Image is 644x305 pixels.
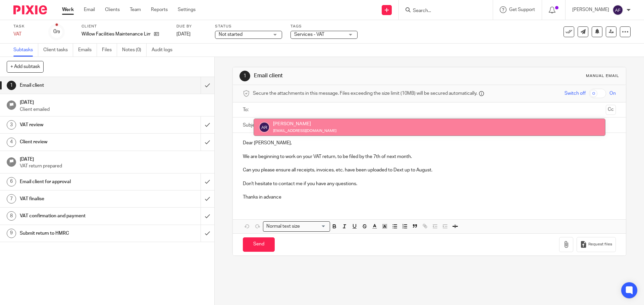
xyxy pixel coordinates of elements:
[20,211,136,221] h1: VAT confirmation and payment
[20,228,136,238] h1: Submit return to HMRC
[243,180,615,187] p: Don't hesitate to contact me if you have any questions.
[20,80,136,90] h1: Email client
[13,24,40,29] label: Task
[7,211,16,221] div: 8
[7,229,16,238] div: 9
[78,44,97,57] a: Emails
[7,81,16,90] div: 1
[105,6,120,13] a: Clients
[20,137,136,147] h1: Client review
[243,140,615,146] p: Dear [PERSON_NAME],
[609,90,616,97] span: On
[176,32,191,36] span: [DATE]
[7,194,16,204] div: 7
[178,6,196,13] a: Settings
[151,6,168,13] a: Reports
[290,24,358,29] label: Tags
[20,154,208,163] h1: [DATE]
[82,24,168,29] label: Client
[612,5,623,15] img: svg%3E
[273,121,336,127] div: [PERSON_NAME]
[56,30,60,34] small: /9
[259,122,270,133] img: svg%3E
[176,24,207,29] label: Due by
[243,167,615,173] p: Can you please ensure all receipts, invoices, etc. have been uploaded to Dext up to August.
[62,6,74,13] a: Work
[565,90,586,97] span: Switch off
[254,72,444,79] h1: Email client
[588,242,612,247] span: Request files
[243,106,250,113] label: To:
[243,194,615,201] p: Thanks in advance
[84,6,95,13] a: Email
[577,237,615,252] button: Request files
[7,120,16,130] div: 3
[122,44,147,57] a: Notes (0)
[13,5,47,14] img: Pixie
[294,32,324,37] span: Services - VAT
[243,153,615,160] p: We are beginning to work on your VAT return, to be filed by the 7th of next month.
[43,44,73,57] a: Client tasks
[13,44,38,57] a: Subtasks
[152,44,177,57] a: Audit logs
[606,105,616,115] button: Cc
[20,97,208,106] h1: [DATE]
[20,177,136,187] h1: Email client for approval
[82,31,151,37] p: Willow Facilities Maintenance Limited
[243,122,260,129] label: Subject:
[253,90,477,97] span: Secure the attachments in this message. Files exceeding the size limit (10MB) will be secured aut...
[7,61,44,72] button: + Add subtask
[219,32,243,37] span: Not started
[7,177,16,186] div: 6
[130,6,141,13] a: Team
[586,73,619,79] div: Manual email
[265,223,301,230] span: Normal text size
[509,7,535,12] span: Get Support
[102,44,117,57] a: Files
[239,71,250,81] div: 1
[273,129,336,133] small: [EMAIL_ADDRESS][DOMAIN_NAME]
[20,163,208,169] p: VAT return prepared
[302,223,326,230] input: Search for option
[215,24,282,29] label: Status
[20,194,136,204] h1: VAT finalise
[263,221,330,232] div: Search for option
[13,31,40,37] div: VAT
[20,120,136,130] h1: VAT review
[243,237,275,252] input: Send
[7,138,16,147] div: 4
[572,6,609,13] p: [PERSON_NAME]
[412,8,473,14] input: Search
[20,106,208,113] p: Client emailed
[53,28,60,35] div: 0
